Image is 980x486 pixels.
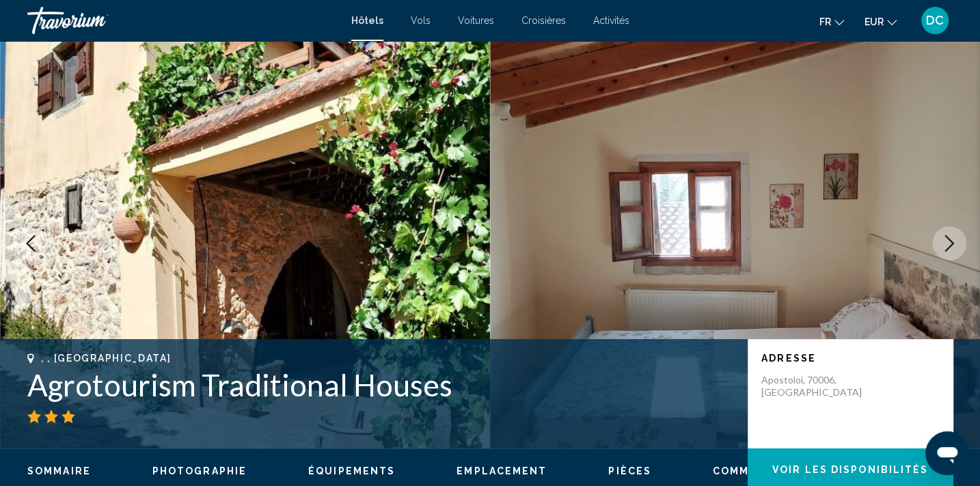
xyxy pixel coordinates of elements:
[308,465,395,477] button: Équipements
[761,374,871,399] p: Apostoloi, 70006, [GEOGRAPHIC_DATA]
[608,465,651,477] button: Pièces
[14,226,48,260] button: Previous image
[457,465,547,476] span: Emplacement
[932,226,966,260] button: Next image
[917,6,953,35] button: User Menu
[865,12,897,31] button: Change currency
[458,15,494,26] a: Voitures
[27,465,91,476] span: Sommaire
[819,12,844,31] button: Change language
[865,16,884,27] span: EUR
[608,465,651,476] span: Pièces
[27,367,734,403] h1: Agrotourism Traditional Houses
[713,465,808,476] span: Commentaires
[761,353,939,364] p: Adresse
[521,15,566,26] a: Croisières
[27,465,91,477] button: Sommaire
[819,16,831,27] span: fr
[27,7,338,34] a: Travorium
[772,464,928,475] span: Voir les disponibilités
[351,15,383,26] a: Hôtels
[457,465,547,477] button: Emplacement
[41,353,171,364] span: , , [GEOGRAPHIC_DATA]
[925,431,969,475] iframe: Bouton de lancement de la fenêtre de messagerie
[308,465,395,476] span: Équipements
[593,15,629,26] a: Activités
[152,465,247,476] span: Photographie
[152,465,247,477] button: Photographie
[926,14,944,27] span: DC
[713,465,808,477] button: Commentaires
[411,15,431,26] a: Vols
